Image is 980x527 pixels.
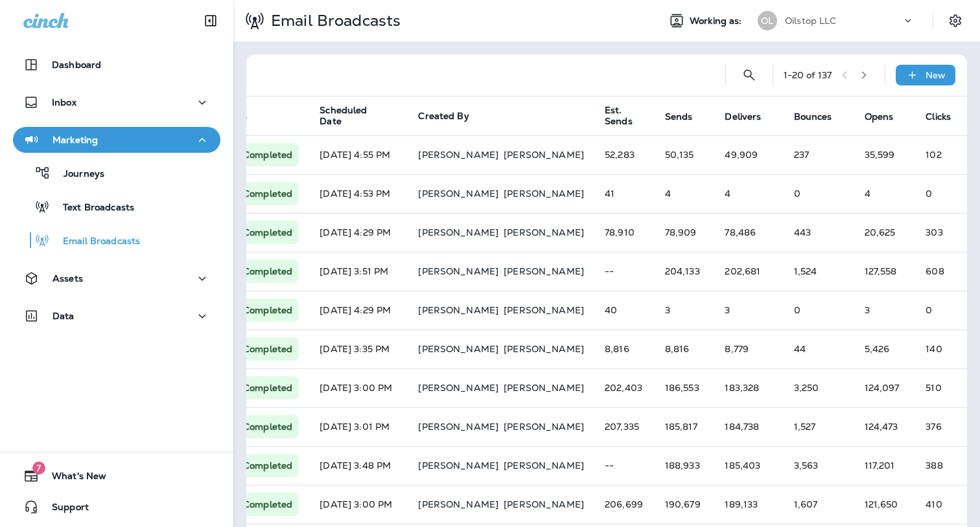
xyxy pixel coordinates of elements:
span: Bounces [794,111,832,122]
p: [PERSON_NAME] [504,305,584,315]
td: 78,910 [594,213,655,252]
span: 0 [926,188,932,199]
span: Open rate:71% (Opens/Sends) [865,149,895,161]
span: Click rate:0% (Clicks/Opens) [926,149,941,161]
button: Text Broadcasts [13,193,220,220]
td: 183,328 [714,368,783,407]
td: 3,250 [784,368,854,407]
td: 189,133 [714,485,783,524]
td: 78,486 [714,213,783,252]
span: Clicks [926,111,968,122]
button: Inbox [13,89,220,115]
button: Settings [944,9,967,32]
span: Open rate:100% (Opens/Sends) [865,304,870,316]
p: Completed [243,459,292,472]
td: 50,135 [655,135,715,174]
p: Assets [52,273,83,284]
button: 7What's New [13,463,220,489]
p: Email Broadcasts [50,236,140,248]
td: 188,933 [655,446,715,485]
span: Click rate:0% (Clicks/Opens) [926,499,942,510]
p: Email Broadcasts [266,11,401,30]
td: 185,817 [655,407,715,446]
td: 8,816 [655,330,715,368]
span: Est. Sends [605,105,649,127]
td: -- [594,446,655,485]
td: [DATE] 3:00 PM [309,485,408,524]
button: Journeys [13,159,220,186]
td: [DATE] 3:35 PM [309,330,408,368]
p: Completed [243,304,292,317]
span: Open rate:62% (Opens/Sends) [865,460,895,471]
span: Support [39,502,89,517]
td: 202,681 [714,252,783,291]
td: [DATE] 3:01 PM [309,407,408,446]
p: Completed [243,265,292,278]
p: [PERSON_NAME] [504,499,584,510]
p: [PERSON_NAME] [504,188,584,199]
span: Click rate:0% (Clicks/Opens) [926,460,942,471]
button: Support [13,494,220,520]
p: Inbox [52,97,76,107]
td: 41 [594,174,655,213]
p: [PERSON_NAME] [418,266,498,276]
td: 3 [714,291,783,330]
td: -- [594,252,655,291]
td: 3 [655,291,715,330]
td: 44 [784,330,854,368]
td: 237 [784,135,854,174]
span: Click rate:0% (Clicks/Opens) [926,265,944,277]
span: Open rate:67% (Opens/Sends) [865,382,900,394]
p: [PERSON_NAME] [418,227,498,238]
p: Text Broadcasts [50,202,134,214]
span: Open rate:64% (Opens/Sends) [865,499,898,510]
p: [PERSON_NAME] [418,499,498,510]
p: Completed [243,498,292,511]
p: [PERSON_NAME] [418,344,498,354]
td: [DATE] 4:29 PM [309,291,408,330]
p: [PERSON_NAME] [504,227,584,238]
span: Scheduled Date [320,105,402,127]
span: Created By [418,110,469,122]
p: [PERSON_NAME] [418,305,498,315]
td: 206,699 [594,485,655,524]
span: Open rate:26% (Opens/Sends) [865,227,896,238]
td: 204,133 [655,252,715,291]
button: Email Broadcasts [13,227,220,254]
td: 1,524 [784,252,854,291]
p: [PERSON_NAME] [418,150,498,160]
td: 0 [784,291,854,330]
td: 0 [784,174,854,213]
td: 3,563 [784,446,854,485]
p: Completed [243,148,292,161]
span: Clicks [926,111,951,122]
span: Click rate:0% (Clicks/Opens) [926,382,941,394]
td: 190,679 [655,485,715,524]
td: [DATE] 4:53 PM [309,174,408,213]
td: [DATE] 3:48 PM [309,446,408,485]
span: Delivers [725,111,761,122]
p: Journeys [51,168,104,181]
span: Scheduled Date [320,105,386,127]
p: Data [52,311,75,321]
button: Dashboard [13,52,220,78]
span: Click rate:1% (Clicks/Opens) [926,227,942,238]
button: Assets [13,265,220,291]
p: Completed [243,226,292,239]
p: Marketing [52,135,98,145]
td: 49,909 [714,135,783,174]
td: 184,738 [714,407,783,446]
span: Click rate:3% (Clicks/Opens) [926,343,942,355]
button: Data [13,303,220,329]
span: Open rate:67% (Opens/Sends) [865,421,898,432]
p: [PERSON_NAME] [418,460,498,471]
td: 186,553 [655,368,715,407]
p: [PERSON_NAME] [504,150,584,160]
td: 4 [655,174,715,213]
td: [DATE] 3:51 PM [309,252,408,291]
div: 1 - 20 of 137 [784,70,832,80]
span: Opens [865,111,911,122]
td: 4 [714,174,783,213]
p: [PERSON_NAME] [418,383,498,393]
span: Est. Sends [605,105,633,127]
